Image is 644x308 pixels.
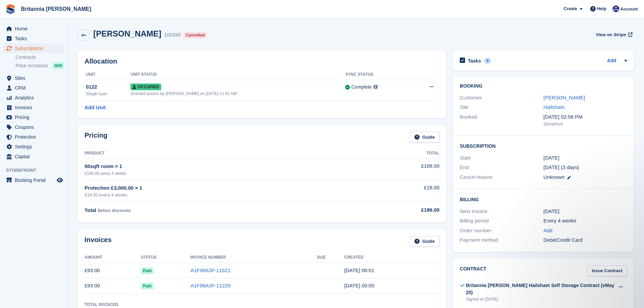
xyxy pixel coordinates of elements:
a: Guide [410,236,439,247]
a: Preview store [56,176,64,184]
span: Account [620,6,638,13]
td: £93.00 [85,278,141,293]
a: Price increases NEW [16,62,64,69]
div: End [460,164,543,171]
a: menu [3,24,64,33]
span: [DATE] (3 days) [544,164,579,170]
a: Contracts [16,54,64,61]
span: Pricing [15,113,55,122]
div: NEW [53,62,64,69]
th: Amount [85,252,141,263]
th: Total [354,148,439,159]
span: Help [597,5,606,12]
td: £18.00 [354,180,439,202]
span: Storefront [6,167,67,174]
span: Sites [15,73,55,83]
a: View on Stripe [593,29,634,40]
div: Booked [460,113,543,127]
span: Unknown [544,174,565,180]
h2: Tasks [468,58,481,64]
span: Tasks [15,34,55,43]
th: Due [317,252,344,263]
a: menu [3,93,64,102]
th: Unit [85,69,130,80]
div: Billing period [460,217,543,225]
div: Every 4 weeks [544,217,627,225]
td: £168.00 [354,159,439,180]
a: menu [3,122,64,132]
img: stora-icon-8386f47178a22dfd0bd8f6a31ec36ba5ce8667c1dd55bd0f319d3a0aa187defe.svg [5,4,16,14]
div: Site [460,103,543,111]
span: Protection [15,132,55,142]
a: Issue Contract [587,265,627,277]
a: menu [3,83,64,93]
div: 50sqft room × 1 [85,163,354,170]
div: Complete [351,84,372,91]
a: menu [3,152,64,161]
div: Signed on [DATE] [466,296,615,302]
div: Cancelled [184,32,207,39]
span: Settings [15,142,55,151]
h2: [PERSON_NAME] [93,29,161,38]
th: Created [344,252,439,263]
a: A1F98A3F-11621 [190,267,230,273]
div: £168.00 every 4 weeks [85,170,354,176]
a: menu [3,73,64,83]
a: A1F98A3F-11220 [190,283,230,288]
th: Unit Status [130,69,345,80]
a: Add [607,57,616,65]
th: Sync Status [345,69,411,80]
th: Product [85,148,354,159]
h2: Booking [460,84,627,89]
span: Paid [141,283,153,289]
span: Before discounts [98,208,131,213]
div: 50sqft room [86,91,130,97]
h2: Pricing [85,132,108,143]
h2: Invoices [85,236,112,247]
span: Home [15,24,55,33]
div: [DATE] [544,208,627,215]
div: Customer [460,94,543,102]
img: Becca Clark [613,5,619,12]
a: menu [3,34,64,43]
a: Guide [410,132,439,143]
time: 2025-09-10 23:01:35 UTC [344,267,374,273]
div: Granted access by [PERSON_NAME] on [DATE] 11:41 AM [130,91,345,97]
div: Payment method [460,236,543,244]
a: menu [3,142,64,151]
div: Order number [460,227,543,235]
time: 2025-08-13 23:00:00 UTC [544,154,559,162]
span: Booking Portal [15,175,55,185]
th: Status [141,252,190,263]
th: Invoice Number [190,252,317,263]
span: CRM [15,83,55,93]
a: [PERSON_NAME] [544,95,585,100]
span: Paid [141,267,153,274]
div: 0122 [86,83,130,91]
a: menu [3,44,64,53]
a: menu [3,103,64,112]
div: 100345 [164,31,181,39]
span: Price increases [16,63,48,69]
div: Storefront [544,121,627,127]
h2: Contract [460,265,486,277]
span: Create [564,5,577,12]
div: Next invoice [460,208,543,215]
span: View on Stripe [596,31,626,38]
span: Capital [15,152,55,161]
div: £18.00 every 4 weeks [85,192,354,198]
a: Add Unit [85,104,105,112]
a: Hailsham [544,104,565,110]
h2: Billing [460,196,627,203]
div: 0 [484,58,492,64]
a: Britannia [PERSON_NAME] [18,3,94,15]
span: Analytics [15,93,55,102]
a: menu [3,175,64,185]
a: menu [3,132,64,142]
div: Start [460,154,543,162]
div: Protection £3,000.00 × 1 [85,184,354,192]
img: icon-info-grey-7440780725fd019a000dd9b08b2336e03edf1995a4989e88bcd33f0948082b44.svg [374,85,378,89]
span: Total [85,207,96,213]
span: Occupied [130,84,161,90]
div: £186.00 [354,206,439,214]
